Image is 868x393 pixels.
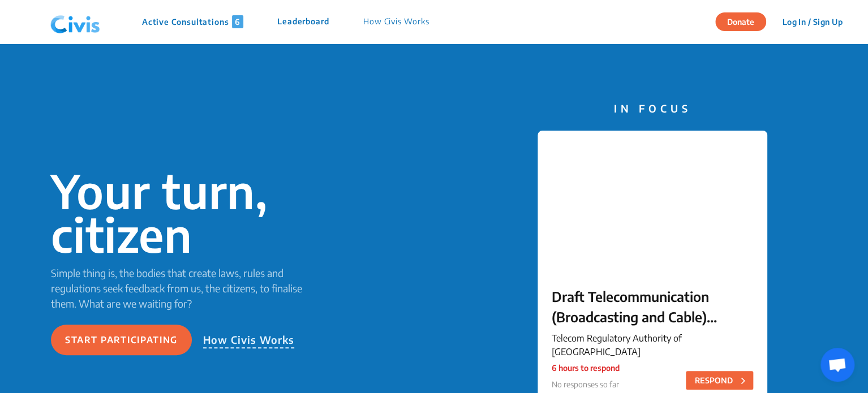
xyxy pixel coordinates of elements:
[51,265,319,311] p: Simple thing is, the bodies that create laws, rules and regulations seek feedback from us, the ci...
[142,15,243,28] p: Active Consultations
[363,15,429,28] p: How Civis Works
[51,169,319,256] p: Your turn, citizen
[552,379,619,389] span: No responses so far
[775,13,850,31] button: Log In / Sign Up
[538,101,767,116] p: IN FOCUS
[277,15,329,28] p: Leaderboard
[46,5,105,39] img: navlogo.png
[552,362,620,374] p: 6 hours to respond
[715,15,775,27] a: Donate
[715,12,766,31] button: Donate
[203,332,295,348] p: How Civis Works
[232,15,243,28] span: 6
[552,286,753,327] p: Draft Telecommunication (Broadcasting and Cable) Services Interconnection (Addressable Systems) (...
[820,348,854,382] div: Open chat
[686,371,753,390] button: RESPOND
[552,331,753,359] p: Telecom Regulatory Authority of [GEOGRAPHIC_DATA]
[51,325,192,355] button: Start participating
